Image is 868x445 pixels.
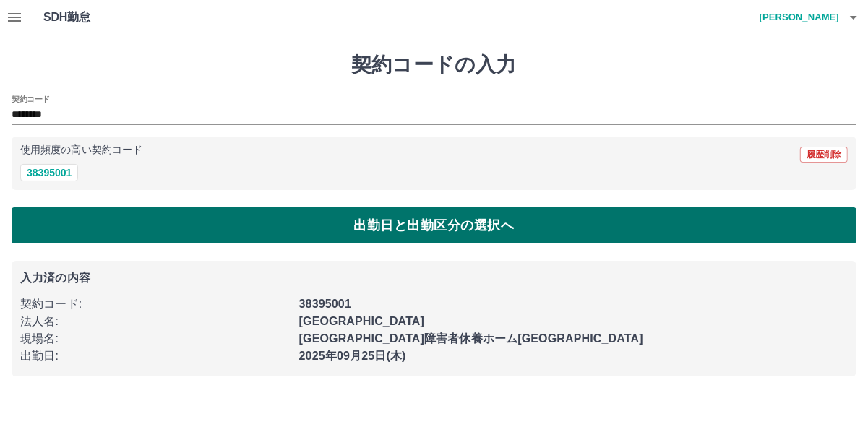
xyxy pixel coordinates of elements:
h2: 契約コード [12,93,50,105]
b: [GEOGRAPHIC_DATA]障害者休養ホーム[GEOGRAPHIC_DATA] [299,332,643,345]
p: 現場名 : [20,330,291,347]
button: 出勤日と出勤区分の選択へ [12,207,856,243]
b: 38395001 [299,298,351,310]
p: 契約コード : [20,295,291,313]
p: 出勤日 : [20,347,291,365]
button: 履歴削除 [800,147,848,163]
button: 38395001 [20,164,78,181]
p: 法人名 : [20,313,291,330]
p: 使用頻度の高い契約コード [20,145,142,155]
p: 入力済の内容 [20,272,848,284]
h1: 契約コードの入力 [12,53,856,77]
b: 2025年09月25日(木) [299,350,406,362]
b: [GEOGRAPHIC_DATA] [299,315,425,327]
